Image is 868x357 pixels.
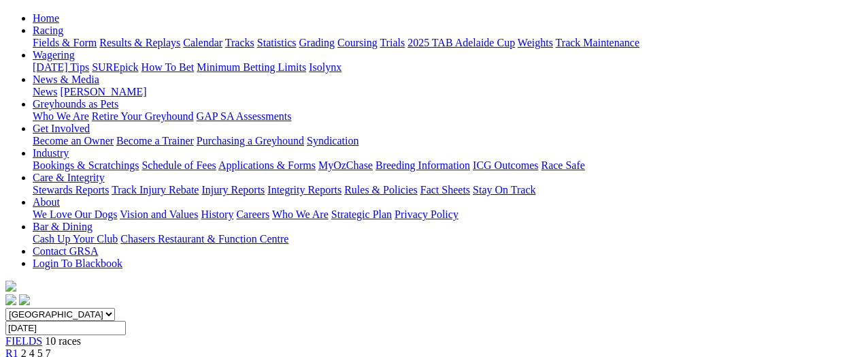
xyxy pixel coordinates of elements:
[33,86,863,98] div: News & Media
[112,184,199,196] a: Track Injury Rebate
[518,37,553,48] a: Weights
[33,233,118,245] a: Cash Up Your Club
[33,37,97,48] a: Fields & Form
[5,335,42,347] a: FIELDS
[267,184,341,196] a: Integrity Reports
[141,61,195,73] a: How To Bet
[99,37,180,48] a: Results & Replays
[33,123,90,134] a: Get Involved
[33,221,93,232] a: Bar & Dining
[337,37,378,48] a: Coursing
[33,184,863,196] div: Care & Integrity
[33,159,863,172] div: Industry
[60,86,146,97] a: [PERSON_NAME]
[45,335,81,347] span: 10 races
[395,208,458,220] a: Privacy Policy
[197,110,292,122] a: GAP SA Assessments
[33,208,117,220] a: We Love Our Dogs
[309,61,341,73] a: Isolynx
[331,208,392,220] a: Strategic Plan
[299,37,335,48] a: Grading
[556,37,639,48] a: Track Maintenance
[272,208,329,220] a: Who We Are
[257,37,297,48] a: Statistics
[33,196,60,208] a: About
[344,184,418,196] a: Rules & Policies
[120,233,288,245] a: Chasers Restaurant & Function Centre
[33,135,863,147] div: Get Involved
[33,86,57,97] a: News
[33,61,89,73] a: [DATE] Tips
[33,184,109,196] a: Stewards Reports
[33,25,63,36] a: Racing
[218,159,316,171] a: Applications & Forms
[141,159,216,171] a: Schedule of Fees
[33,98,118,110] a: Greyhounds as Pets
[473,184,535,196] a: Stay On Track
[33,110,863,123] div: Greyhounds as Pets
[473,159,538,171] a: ICG Outcomes
[236,208,269,220] a: Careers
[201,208,233,220] a: History
[318,159,373,171] a: MyOzChase
[33,135,114,146] a: Become an Owner
[197,61,306,73] a: Minimum Betting Limits
[407,37,515,48] a: 2025 TAB Adelaide Cup
[197,135,304,146] a: Purchasing a Greyhound
[201,184,265,196] a: Injury Reports
[5,281,16,292] img: logo-grsa-white.png
[33,147,69,159] a: Industry
[33,61,863,74] div: Wagering
[380,37,405,48] a: Trials
[19,294,30,305] img: twitter.svg
[120,208,198,220] a: Vision and Values
[33,172,105,183] a: Care & Integrity
[92,61,138,73] a: SUREpick
[541,159,584,171] a: Race Safe
[33,12,59,24] a: Home
[5,321,126,335] input: Select date
[5,294,16,305] img: facebook.svg
[33,208,863,221] div: About
[225,37,254,48] a: Tracks
[33,110,89,122] a: Who We Are
[33,245,98,257] a: Contact GRSA
[375,159,470,171] a: Breeding Information
[33,74,99,85] a: News & Media
[420,184,470,196] a: Fact Sheets
[307,135,358,146] a: Syndication
[33,37,863,49] div: Racing
[33,258,122,269] a: Login To Blackbook
[183,37,222,48] a: Calendar
[33,49,75,61] a: Wagering
[116,135,194,146] a: Become a Trainer
[33,159,139,171] a: Bookings & Scratchings
[33,233,863,245] div: Bar & Dining
[92,110,194,122] a: Retire Your Greyhound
